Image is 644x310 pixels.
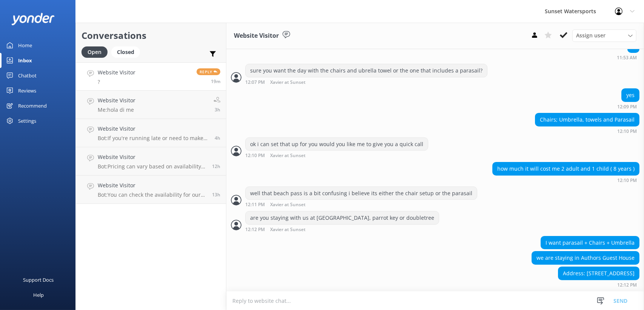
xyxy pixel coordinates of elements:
div: Sep 15 2025 10:53am (UTC -05:00) America/Cancun [617,55,639,60]
a: Website Visitor?Reply19m [76,62,226,91]
div: Settings [18,113,36,128]
div: Sep 15 2025 11:12am (UTC -05:00) America/Cancun [245,227,439,232]
a: Website VisitorBot:Pricing can vary based on availability and seasonality. If you're seeing a dif... [76,147,226,176]
strong: 12:12 PM [617,283,637,287]
span: Sep 14 2025 09:50pm (UTC -05:00) America/Cancun [212,191,220,198]
span: Sep 14 2025 10:42pm (UTC -05:00) America/Cancun [212,163,220,170]
div: how much it will cost me 2 adult and 1 child ( 8 years ) [493,162,639,175]
h4: Website Visitor [98,153,206,161]
strong: 11:53 AM [617,56,637,60]
strong: 12:09 PM [617,105,637,109]
span: Sep 15 2025 06:25am (UTC -05:00) America/Cancun [215,135,220,141]
div: Sep 15 2025 11:11am (UTC -05:00) America/Cancun [245,202,477,207]
a: Website VisitorMe:hola di me3h [76,91,226,119]
span: Xavier at Sunset [270,227,306,232]
p: Bot: You can check the availability for our sunset cruises and book your spot at [URL][DOMAIN_NAM... [98,191,206,198]
div: are you staying with us at [GEOGRAPHIC_DATA], parrot key or doubletree [246,211,439,224]
div: Home [18,38,32,53]
span: Sep 15 2025 08:10am (UTC -05:00) America/Cancun [215,106,220,113]
strong: 12:11 PM [245,202,265,207]
h4: Website Visitor [98,68,135,77]
div: Chairs; Umbrella, towels and Parasail [535,113,639,126]
a: Open [81,48,111,56]
a: Website VisitorBot:If you're running late or need to make changes to your reservation, please giv... [76,119,226,147]
div: Address: [STREET_ADDRESS] [558,267,639,280]
div: we are staying in Authors Guest House [532,251,639,264]
div: Support Docs [23,272,54,287]
div: Sep 15 2025 11:10am (UTC -05:00) America/Cancun [535,128,639,134]
a: Closed [111,48,144,56]
strong: 12:10 PM [617,129,637,134]
div: well that beach pass is a bit confusing i believe its either the chair setup or the parasail [246,187,477,200]
div: Reviews [18,83,36,98]
p: Bot: If you're running late or need to make changes to your reservation, please give our office a... [98,135,209,142]
span: Xavier at Sunset [270,80,306,85]
div: I want parasail + Chairs + Umbrella [541,236,639,249]
div: Assign User [572,29,636,42]
p: Me: hola di me [98,106,135,113]
div: Closed [111,46,140,58]
strong: 12:12 PM [245,227,265,232]
div: Sep 15 2025 11:09am (UTC -05:00) America/Cancun [617,104,639,109]
span: Assign user [576,31,606,40]
div: Help [33,287,44,302]
p: Bot: Pricing can vary based on availability and seasonality. If you're seeing a different price a... [98,163,206,170]
div: yes [622,89,639,102]
h4: Website Visitor [98,181,206,190]
h4: Website Visitor [98,96,135,105]
span: Xavier at Sunset [270,153,306,158]
a: Website VisitorBot:You can check the availability for our sunset cruises and book your spot at [U... [76,176,226,204]
h3: Website Visitor [234,31,279,41]
div: Open [81,46,108,58]
img: yonder-white-logo.png [11,13,55,25]
strong: 12:07 PM [245,80,265,85]
div: ok i can set that up for you would you like me to give you a quick call [246,138,428,151]
div: sure you want the day with the chairs and ubrella towel or the one that includes a parasail? [246,64,487,77]
div: Sep 15 2025 11:10am (UTC -05:00) America/Cancun [492,177,639,183]
span: Sep 15 2025 10:53am (UTC -05:00) America/Cancun [211,78,220,85]
strong: 12:10 PM [617,178,637,183]
div: Sep 15 2025 11:07am (UTC -05:00) America/Cancun [245,79,487,85]
h2: Conversations [81,28,220,43]
span: Reply [197,68,220,75]
span: Xavier at Sunset [270,202,306,207]
div: Sep 15 2025 11:12am (UTC -05:00) America/Cancun [558,282,639,287]
div: Sep 15 2025 11:10am (UTC -05:00) America/Cancun [245,153,428,158]
div: Recommend [18,98,47,113]
div: Chatbot [18,68,37,83]
strong: 12:10 PM [245,153,265,158]
h4: Website Visitor [98,125,209,133]
div: Inbox [18,53,32,68]
p: ? [98,79,135,85]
